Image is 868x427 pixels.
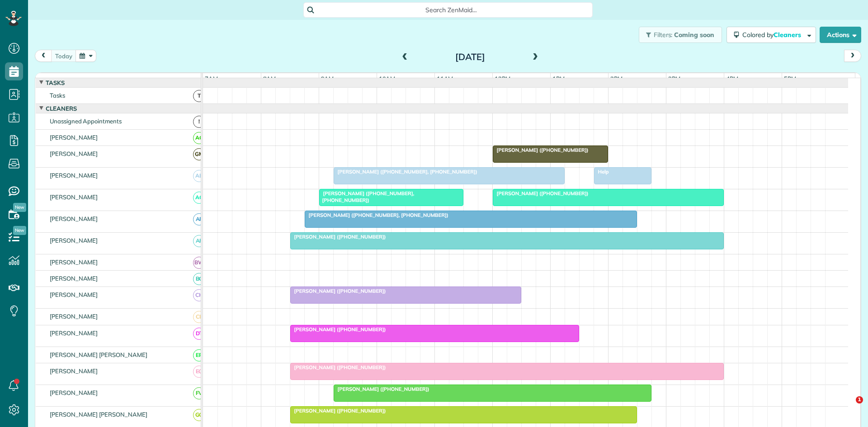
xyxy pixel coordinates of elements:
button: next [844,50,861,62]
span: [PERSON_NAME] ([PHONE_NUMBER]) [333,386,430,392]
span: DT [193,328,205,340]
span: 9am [319,75,336,82]
span: [PERSON_NAME] [48,172,100,179]
span: EP [193,349,205,361]
span: [PERSON_NAME] ([PHONE_NUMBER]) [290,364,387,371]
span: Help [594,169,609,175]
span: [PERSON_NAME] [PERSON_NAME] [48,351,149,358]
span: GG [193,409,205,421]
span: New [13,203,26,212]
span: EG [193,366,205,378]
span: AF [193,235,205,247]
span: Cleaners [44,105,79,112]
span: [PERSON_NAME] [48,367,100,375]
span: GM [193,148,205,160]
span: 8am [261,75,278,82]
span: [PERSON_NAME] [48,193,100,201]
span: [PERSON_NAME] ([PHONE_NUMBER]) [290,326,387,333]
span: AF [193,213,205,225]
span: 7am [203,75,220,82]
span: ! [193,116,205,128]
span: [PERSON_NAME] ([PHONE_NUMBER], [PHONE_NUMBER]) [319,190,415,203]
span: Cleaners [774,31,802,39]
span: [PERSON_NAME] ([PHONE_NUMBER]) [492,190,589,197]
span: 1pm [551,75,566,82]
span: [PERSON_NAME] [48,134,100,141]
span: [PERSON_NAME] [48,291,100,298]
span: 10am [377,75,397,82]
span: [PERSON_NAME] ([PHONE_NUMBER]) [290,408,387,414]
span: Filters: [654,31,673,39]
span: [PERSON_NAME] ([PHONE_NUMBER], [PHONE_NUMBER]) [304,212,449,218]
span: [PERSON_NAME] [48,275,100,282]
button: prev [35,50,52,62]
span: AC [193,192,205,204]
span: 2pm [609,75,624,82]
span: [PERSON_NAME] [48,313,100,320]
button: Actions [820,27,861,43]
span: [PERSON_NAME] [48,215,100,222]
span: 12pm [493,75,512,82]
span: 1 [856,396,863,404]
span: 5pm [782,75,798,82]
span: [PERSON_NAME] [48,329,100,337]
span: T [193,90,205,102]
span: BW [193,257,205,269]
span: Coming soon [674,31,715,39]
span: Tasks [44,79,66,86]
span: [PERSON_NAME] [48,258,100,266]
span: AC [193,132,205,144]
span: [PERSON_NAME] [48,389,100,396]
button: today [51,50,76,62]
span: FV [193,387,205,399]
span: 3pm [666,75,682,82]
span: Colored by [742,31,804,39]
span: [PERSON_NAME] ([PHONE_NUMBER]) [290,288,387,294]
span: Tasks [48,92,67,99]
span: 4pm [724,75,740,82]
span: [PERSON_NAME] ([PHONE_NUMBER]) [492,147,589,153]
span: Unassigned Appointments [48,117,123,125]
span: [PERSON_NAME] [PERSON_NAME] [48,411,149,418]
span: CL [193,311,205,323]
span: BC [193,273,205,285]
span: 11am [435,75,455,82]
span: [PERSON_NAME] ([PHONE_NUMBER]) [290,234,387,240]
h2: [DATE] [414,52,527,62]
span: [PERSON_NAME] [48,150,100,157]
span: [PERSON_NAME] ([PHONE_NUMBER], [PHONE_NUMBER]) [333,169,478,175]
button: Colored byCleaners [726,27,816,43]
span: CH [193,289,205,301]
iframe: Intercom live chat [837,396,859,418]
span: [PERSON_NAME] [48,237,100,244]
span: AB [193,170,205,182]
span: New [13,226,26,235]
